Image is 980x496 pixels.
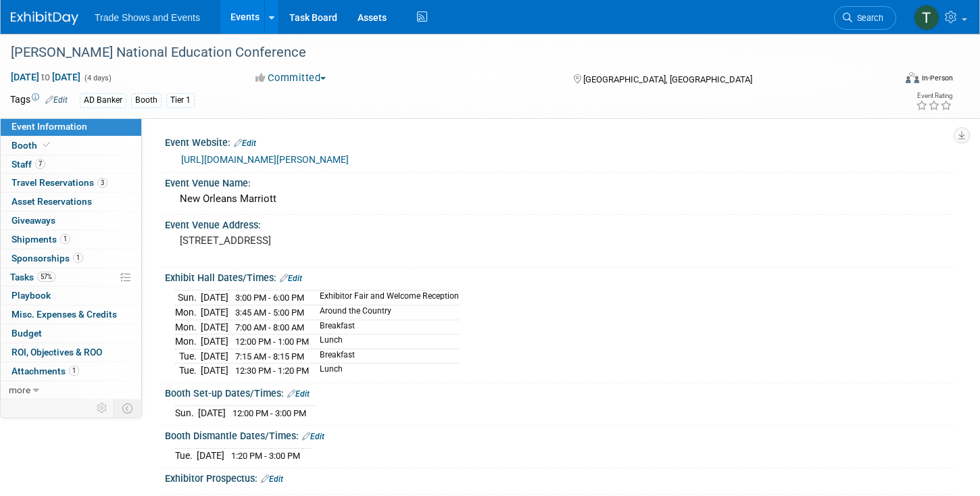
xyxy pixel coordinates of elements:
[201,334,228,349] td: [DATE]
[1,343,141,362] a: ROI, Objectives & ROO
[91,399,114,417] td: Personalize Event Tab Strip
[10,71,81,83] span: [DATE] [DATE]
[232,408,306,418] span: 12:00 PM - 3:00 PM
[11,253,83,264] span: Sponsorships
[916,93,952,99] div: Event Rating
[1,155,141,174] a: Staff7
[197,449,224,463] td: [DATE]
[235,351,304,362] span: 7:15 AM - 8:15 PM
[175,291,201,305] td: Sun.
[852,13,883,23] span: Search
[11,196,92,207] span: Asset Reservations
[165,215,953,232] div: Event Venue Address:
[280,274,302,283] a: Edit
[235,322,304,332] span: 7:00 AM - 8:00 AM
[234,139,256,148] a: Edit
[235,307,304,318] span: 3:45 AM - 5:00 PM
[1,287,141,305] a: Playbook
[1,118,141,136] a: Event Information
[302,432,324,441] a: Edit
[11,11,78,25] img: ExhibitDay
[165,173,953,190] div: Event Venue Name:
[165,383,953,401] div: Booth Set-up Dates/Times:
[37,272,55,282] span: 57%
[914,5,939,30] img: Tiff Wagner
[1,193,141,211] a: Asset Reservations
[201,291,228,305] td: [DATE]
[131,93,162,107] div: Booth
[813,70,954,91] div: Event Format
[312,291,459,305] td: Exhibitor Fair and Welcome Reception
[235,337,309,347] span: 12:00 PM - 1:00 PM
[11,309,117,320] span: Misc. Expenses & Credits
[181,154,349,165] a: [URL][DOMAIN_NAME][PERSON_NAME]
[80,93,126,107] div: AD Banker
[1,268,141,287] a: Tasks57%
[261,474,283,484] a: Edit
[175,189,943,209] div: New Orleans Marriott
[287,389,310,399] a: Edit
[11,215,55,226] span: Giveaways
[10,272,55,282] span: Tasks
[1,381,141,399] a: more
[1,137,141,155] a: Booth
[198,406,226,420] td: [DATE]
[175,449,197,463] td: Tue.
[35,159,45,169] span: 7
[235,366,309,376] span: 12:30 PM - 1:20 PM
[39,72,52,82] span: to
[165,132,953,150] div: Event Website:
[1,212,141,230] a: Giveaways
[11,347,102,357] span: ROI, Objectives & ROO
[43,141,50,149] i: Booth reservation complete
[175,305,201,320] td: Mon.
[180,234,479,247] pre: [STREET_ADDRESS]
[175,406,198,420] td: Sun.
[1,230,141,249] a: Shipments1
[83,74,112,82] span: (4 days)
[165,268,953,285] div: Exhibit Hall Dates/Times:
[166,93,195,107] div: Tier 1
[1,174,141,192] a: Travel Reservations3
[1,305,141,324] a: Misc. Expenses & Credits
[312,305,459,320] td: Around the Country
[175,349,201,364] td: Tue.
[11,121,87,132] span: Event Information
[10,93,68,108] td: Tags
[231,451,300,461] span: 1:20 PM - 3:00 PM
[11,328,42,339] span: Budget
[312,320,459,334] td: Breakfast
[165,426,953,443] div: Booth Dismantle Dates/Times:
[906,72,919,83] img: Format-Inperson.png
[312,364,459,378] td: Lunch
[201,305,228,320] td: [DATE]
[201,349,228,364] td: [DATE]
[175,364,201,378] td: Tue.
[312,334,459,349] td: Lunch
[9,385,30,395] span: more
[45,95,68,105] a: Edit
[97,178,107,188] span: 3
[1,249,141,268] a: Sponsorships1
[11,140,53,151] span: Booth
[11,177,107,188] span: Travel Reservations
[201,320,228,334] td: [DATE]
[235,293,304,303] span: 3:00 PM - 6:00 PM
[312,349,459,364] td: Breakfast
[175,334,201,349] td: Mon.
[11,159,45,170] span: Staff
[165,468,953,486] div: Exhibitor Prospectus:
[1,362,141,380] a: Attachments1
[60,234,70,244] span: 1
[114,399,142,417] td: Toggle Event Tabs
[6,41,873,65] div: [PERSON_NAME] National Education Conference
[11,234,70,245] span: Shipments
[583,74,752,84] span: [GEOGRAPHIC_DATA], [GEOGRAPHIC_DATA]
[1,324,141,343] a: Budget
[921,73,953,83] div: In-Person
[11,290,51,301] span: Playbook
[11,366,79,376] span: Attachments
[201,364,228,378] td: [DATE]
[834,6,896,30] a: Search
[73,253,83,263] span: 1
